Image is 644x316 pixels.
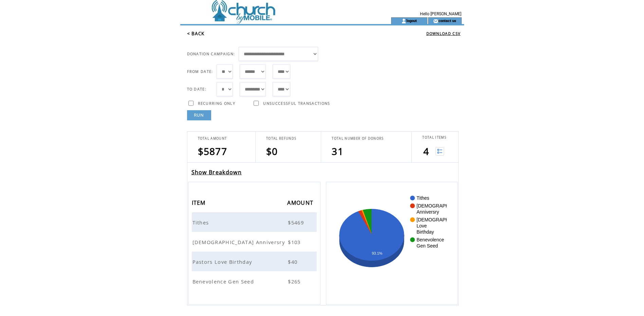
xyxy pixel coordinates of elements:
[288,219,306,226] span: $5469
[436,147,444,156] img: View list
[417,229,434,235] text: Birthday
[192,197,207,210] span: ITEM
[287,197,315,210] span: AMOUNT
[423,145,429,158] span: 4
[417,209,439,215] text: Anniversry
[192,258,254,265] span: Pastors Love Birthday
[187,87,207,92] span: TO DATE:
[288,239,302,245] span: $103
[288,278,302,285] span: $265
[187,52,235,56] span: DONATION CAMPAIGN:
[187,110,211,120] a: RUN
[332,136,384,141] span: TOTAL NUMBER OF DONORS
[417,223,427,229] text: Love
[198,145,227,158] span: $5877
[288,258,299,265] span: $40
[433,18,438,24] img: contact_us_icon.gif
[420,12,461,16] span: Hello [PERSON_NAME]
[198,136,227,141] span: TOTAL AMOUNT
[417,217,470,222] text: [DEMOGRAPHIC_DATA]
[191,169,242,176] a: Show Breakdown
[192,258,254,264] a: Pastors Love Birthday
[187,69,213,74] span: FROM DATE:
[192,219,211,226] span: Tithes
[417,195,429,201] text: Tithes
[192,278,256,284] a: Benevolence Gen Seed
[192,200,207,204] a: ITEM
[417,237,444,242] text: Benevolence
[266,145,278,158] span: $0
[417,203,470,209] text: [DEMOGRAPHIC_DATA]
[263,101,330,106] span: UNSUCCESSFUL TRANSACTIONS
[287,200,315,204] a: AMOUNT
[422,135,446,140] span: TOTAL ITEMS
[198,101,236,106] span: RECURRING ONLY
[192,238,287,244] a: [DEMOGRAPHIC_DATA] Anniversry
[406,18,417,23] a: logout
[192,239,287,245] span: [DEMOGRAPHIC_DATA] Anniversry
[417,243,438,249] text: Gen Seed
[332,145,344,158] span: 31
[426,31,461,36] a: DOWNLOAD CSV
[192,278,256,285] span: Benevolence Gen Seed
[187,31,205,37] a: < BACK
[336,192,447,294] svg: A chart.
[372,251,383,255] text: 93.1%
[401,18,406,24] img: account_icon.gif
[192,219,211,225] a: Tithes
[266,136,296,141] span: TOTAL REFUNDS
[438,18,456,23] a: contact us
